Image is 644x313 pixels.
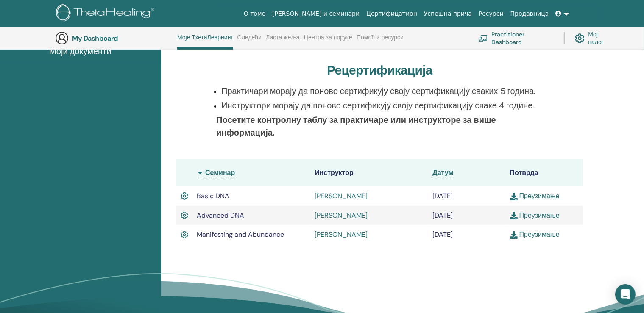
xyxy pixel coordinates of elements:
h3: My Dashboard [72,34,157,42]
b: Посетите контролну таблу за практичаре или инструкторе за више информација. [216,114,496,138]
a: Следећи [237,34,262,47]
th: Инструктор [310,159,428,186]
a: Ресурси [475,6,507,22]
img: Active Certificate [181,191,188,202]
a: Датум [432,168,453,177]
a: Моје ТхетаЛеарнинг [177,34,233,50]
img: Active Certificate [181,230,188,241]
img: download.svg [510,193,518,200]
a: Успешна прича [421,6,475,22]
img: download.svg [510,231,518,239]
td: [DATE] [428,206,505,225]
a: Мој налог [575,29,614,47]
img: Active Certificate [181,210,188,221]
h3: Рецертификација [327,63,432,78]
span: Manifesting and Abundance [197,230,284,239]
p: Практичари морају да поново сертификују своју сертификацију сваких 5 година. [221,85,548,97]
a: [PERSON_NAME] [315,191,368,200]
a: [PERSON_NAME] [315,230,368,239]
a: Преузимање [510,191,560,200]
span: Advanced DNA [197,211,244,220]
span: Моји документи [49,45,111,58]
span: Датум [432,168,453,177]
a: О томе [240,6,269,22]
a: Цертифицатион [363,6,421,22]
a: Продавница [507,6,552,22]
a: [PERSON_NAME] [315,211,368,220]
p: Инструктори морају да поново сертификују своју сертификацију сваке 4 године. [221,99,548,112]
span: Basic DNA [197,191,229,200]
a: Листа жеља [266,34,300,47]
th: Потврда [506,159,583,186]
img: generic-user-icon.jpg [55,31,69,45]
img: chalkboard-teacher.svg [478,35,488,42]
td: [DATE] [428,186,505,206]
img: logo.png [56,4,157,23]
div: Open Intercom Messenger [615,284,636,305]
a: [PERSON_NAME] и семинари [269,6,363,22]
a: Центра за поруке [304,34,352,47]
a: Practitioner Dashboard [478,29,554,47]
a: Преузимање [510,211,560,220]
a: Помоћ и ресурси [357,34,404,47]
a: Преузимање [510,230,560,239]
img: download.svg [510,212,518,219]
img: cog.svg [575,31,585,45]
td: [DATE] [428,225,505,244]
